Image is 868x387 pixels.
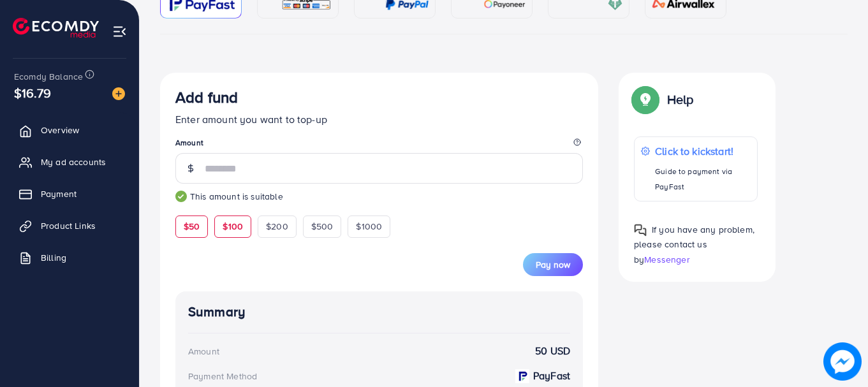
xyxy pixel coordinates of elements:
[41,156,106,168] span: My ad accounts
[175,88,238,106] h3: Add fund
[41,251,66,264] span: Billing
[10,117,129,143] a: Overview
[10,149,129,175] a: My ad accounts
[175,137,583,153] legend: Amount
[14,70,83,83] span: Ecomdy Balance
[644,253,689,266] span: Messenger
[356,220,382,233] span: $1000
[10,213,129,238] a: Product Links
[41,219,96,232] span: Product Links
[667,92,694,107] p: Help
[533,369,570,383] strong: PayFast
[536,258,570,271] span: Pay now
[13,18,99,38] img: logo
[634,223,754,265] span: If you have any problem, please contact us by
[266,220,288,233] span: $200
[175,191,187,202] img: guide
[41,187,77,200] span: Payment
[112,87,125,100] img: image
[188,304,570,320] h4: Summary
[41,124,79,136] span: Overview
[823,342,862,381] img: image
[655,143,750,159] p: Click to kickstart!
[10,181,129,207] a: Payment
[515,369,529,383] img: payment
[175,190,583,203] small: This amount is suitable
[634,88,657,111] img: Popup guide
[535,344,570,358] strong: 50 USD
[112,24,127,39] img: menu
[175,112,583,127] p: Enter amount you want to top-up
[14,84,51,102] span: $16.79
[523,253,583,276] button: Pay now
[311,220,334,233] span: $500
[655,164,750,194] p: Guide to payment via PayFast
[184,220,200,233] span: $50
[10,245,129,270] a: Billing
[188,345,219,358] div: Amount
[188,370,257,383] div: Payment Method
[634,224,647,237] img: Popup guide
[223,220,243,233] span: $100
